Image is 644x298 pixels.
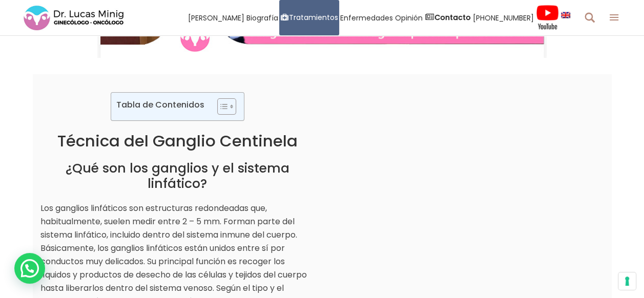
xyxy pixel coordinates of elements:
span: Biografía [246,12,278,24]
p: Tabla de Contenidos [116,99,204,111]
button: Sus preferencias de consentimiento para tecnologías de seguimiento [618,272,636,290]
span: [PERSON_NAME] [188,12,244,24]
h2: ¿Qué son los ganglios y el sistema linfático? [40,161,315,191]
span: [PHONE_NUMBER] [473,12,534,24]
img: language english [561,12,570,18]
h1: Técnica del Ganglio Centinela [40,131,315,151]
span: Opinión [395,12,423,24]
strong: Contacto [434,12,471,23]
span: Enfermedades [340,12,393,24]
img: Videos Youtube Ginecología [536,5,559,30]
a: Toggle Table of Content [210,98,234,115]
span: Tratamientos [289,12,338,24]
